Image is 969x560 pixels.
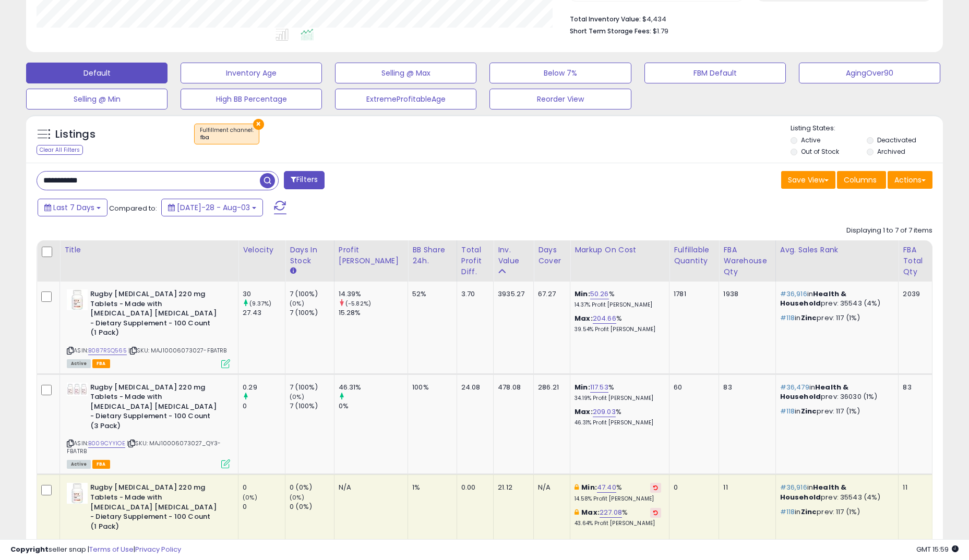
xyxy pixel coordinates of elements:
[243,493,257,502] small: (0%)
[575,314,661,333] div: %
[345,299,371,308] small: (-5.82%)
[10,544,49,554] strong: Copyright
[575,245,665,255] div: Markup on Cost
[181,89,322,109] button: High BB Percentage
[538,289,562,299] div: 67.27
[461,289,485,299] div: 3.70
[243,289,285,299] div: 30
[575,395,661,402] p: 34.19% Profit [PERSON_NAME]
[243,245,281,255] div: Velocity
[538,383,562,392] div: 286.21
[243,502,285,512] div: 0
[412,245,452,266] div: BB Share 24h.
[780,507,795,517] span: #118
[674,483,711,492] div: 0
[877,136,916,144] label: Deactivated
[290,289,334,299] div: 7 (100%)
[67,439,221,455] span: | SKU: MAJ10006073027_QY3-FBATRB
[780,313,795,323] span: #118
[581,507,600,517] b: Max:
[243,401,285,411] div: 0
[575,508,661,527] div: %
[498,245,529,266] div: Inv. value
[92,460,110,469] span: FBA
[55,127,95,142] h5: Listings
[290,502,334,512] div: 0 (0%)
[161,199,263,216] button: [DATE]-28 - Aug-03
[538,245,566,266] div: Days Cover
[723,245,771,277] div: FBA Warehouse Qty
[339,245,403,266] div: Profit [PERSON_NAME]
[461,245,489,277] div: Total Profit Diff.
[26,89,168,109] button: Selling @ Min
[575,407,661,427] div: %
[575,483,661,502] div: %
[570,12,925,25] li: $4,434
[37,145,83,155] div: Clear All Filters
[723,483,767,492] div: 11
[284,171,325,189] button: Filters
[801,406,817,416] span: Zinc
[67,359,91,368] span: All listings currently available for purchase on Amazon
[498,483,525,492] div: 21.12
[489,63,631,83] button: Below 7%
[837,171,886,189] button: Columns
[780,289,891,308] p: in prev: 35543 (4%)
[200,126,254,142] span: Fulfillment channel :
[780,383,891,401] p: in prev: 36030 (1%)
[801,147,839,156] label: Out of Stock
[335,89,476,109] button: ExtremeProfitableAge
[498,383,525,392] div: 478.08
[498,289,525,299] div: 3935.27
[575,382,590,392] b: Min:
[64,245,234,255] div: Title
[290,299,304,308] small: (0%)
[489,89,631,109] button: Reorder View
[674,245,714,266] div: Fulfillable Quantity
[575,383,661,402] div: %
[335,63,476,83] button: Selling @ Max
[780,313,891,323] p: in prev: 117 (1%)
[575,326,661,333] p: 39.54% Profit [PERSON_NAME]
[600,507,622,518] a: 227.08
[67,289,230,367] div: ASIN:
[575,520,661,527] p: 43.64% Profit [PERSON_NAME]
[644,63,786,83] button: FBM Default
[88,346,127,355] a: B087RSQ565
[92,359,110,368] span: FBA
[461,483,485,492] div: 0.00
[575,419,661,427] p: 46.31% Profit [PERSON_NAME]
[339,383,408,392] div: 46.31%
[90,289,217,340] b: Rugby [MEDICAL_DATA] 220 mg Tablets - Made with [MEDICAL_DATA] [MEDICAL_DATA] - Dietary Supplemen...
[67,483,88,504] img: 41vU923m6gL._SL40_.jpg
[67,460,91,469] span: All listings currently available for purchase on Amazon
[575,289,661,309] div: %
[339,289,408,299] div: 14.39%
[290,393,304,401] small: (0%)
[877,147,905,156] label: Archived
[674,289,711,299] div: 1781
[903,483,924,492] div: 11
[903,289,924,299] div: 2039
[243,483,285,492] div: 0
[412,289,449,299] div: 52%
[597,482,616,493] a: 47.40
[780,482,807,492] span: #36,916
[290,493,304,502] small: (0%)
[290,383,334,392] div: 7 (100%)
[412,383,449,392] div: 100%
[575,407,593,417] b: Max:
[888,171,932,189] button: Actions
[780,382,809,392] span: #36,479
[177,202,250,213] span: [DATE]-28 - Aug-03
[90,383,217,434] b: Rugby [MEDICAL_DATA] 220 mg Tablets - Made with [MEDICAL_DATA] [MEDICAL_DATA] - Dietary Supplemen...
[780,289,847,308] span: Health & Household
[10,545,181,555] div: seller snap | |
[799,63,940,83] button: AgingOver90
[780,245,894,255] div: Avg. Sales Rank
[412,483,449,492] div: 1%
[903,245,928,277] div: FBA Total Qty
[67,383,230,468] div: ASIN:
[290,245,330,266] div: Days In Stock
[26,63,168,83] button: Default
